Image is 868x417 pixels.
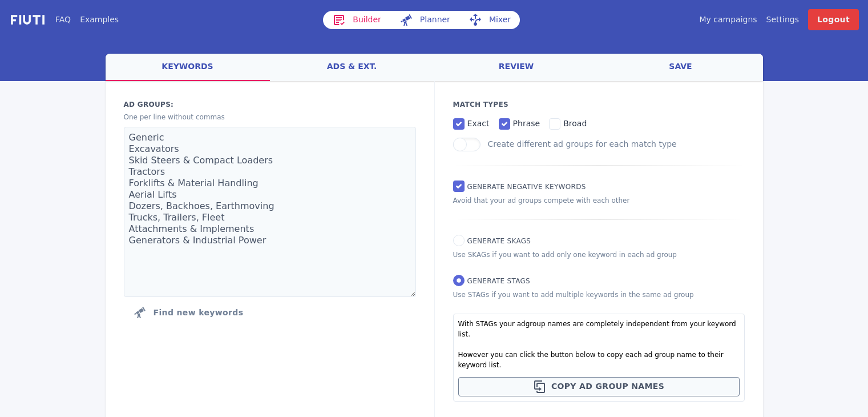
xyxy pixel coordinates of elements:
a: Planner [390,11,459,29]
span: Generate STAGs [467,277,530,285]
button: Copy ad group names [458,377,740,396]
a: My campaigns [699,14,757,26]
a: FAQ [55,14,71,26]
button: Click to find new keywords related to those above [124,301,253,324]
span: Generate SKAGs [467,237,531,245]
a: Examples [80,14,119,26]
a: keywords [106,54,270,81]
a: ads & ext. [270,54,434,81]
a: save [599,54,763,81]
a: Logout [808,9,859,30]
p: Use STAGs if you want to add multiple keywords in the same ad group [453,290,745,300]
label: Ad groups: [124,99,416,110]
p: Match Types [453,99,745,110]
span: broad [563,119,587,128]
img: f731f27.png [9,13,46,26]
p: One per line without commas [124,112,416,122]
p: With STAGs your adgroup names are completely independent from your keyword list. [458,319,740,339]
span: exact [467,119,490,128]
input: phrase [499,118,510,130]
a: Mixer [459,11,520,29]
label: Create different ad groups for each match type [488,139,677,149]
input: exact [453,118,465,130]
input: Generate Negative keywords [453,181,465,192]
p: However you can click the button below to copy each ad group name to their keyword list. [458,350,740,370]
span: phrase [513,119,540,128]
input: Generate SKAGs [453,235,465,246]
p: Avoid that your ad groups compete with each other [453,195,745,206]
p: Use SKAGs if you want to add only one keyword in each ad group [453,250,745,260]
input: Generate STAGs [453,275,465,286]
a: Settings [766,14,799,26]
input: broad [549,118,560,130]
a: Builder [323,11,390,29]
a: review [434,54,599,81]
span: Generate Negative keywords [467,183,586,191]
